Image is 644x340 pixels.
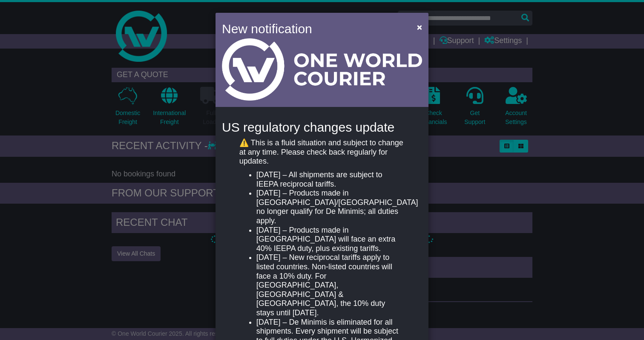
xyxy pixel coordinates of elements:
button: Close [413,18,426,36]
li: [DATE] – Products made in [GEOGRAPHIC_DATA] will face an extra 40% IEEPA duty, plus existing tari... [256,226,405,254]
h4: New notification [222,19,405,38]
h4: US regulatory changes update [222,120,422,134]
img: Light [222,38,422,101]
li: [DATE] – All shipments are subject to IEEPA reciprocal tariffs. [256,170,405,189]
li: [DATE] – Products made in [GEOGRAPHIC_DATA]/[GEOGRAPHIC_DATA] no longer qualify for De Minimis; a... [256,189,405,225]
p: ⚠️ This is a fluid situation and subject to change at any time. Please check back regularly for u... [239,138,405,166]
span: × [417,22,422,32]
li: [DATE] – New reciprocal tariffs apply to listed countries. Non-listed countries will face a 10% d... [256,253,405,317]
